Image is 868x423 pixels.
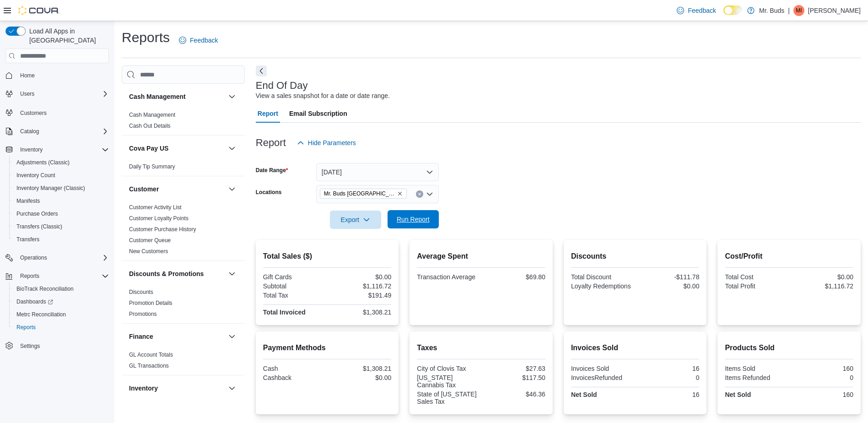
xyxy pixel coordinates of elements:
div: $1,116.72 [791,282,853,290]
p: | [788,5,790,16]
span: Export [335,211,376,229]
button: Metrc Reconciliation [9,308,113,321]
span: Users [16,88,109,99]
button: Run Report [388,210,439,228]
button: Reports [2,270,113,282]
span: Manifests [13,195,109,206]
div: Discounts & Promotions [122,287,245,323]
span: Feedback [190,36,218,45]
button: Export [330,211,381,229]
div: 160 [791,365,853,372]
div: City of Clovis Tax [417,365,479,372]
button: Operations [16,252,51,263]
span: Email Subscription [289,104,347,123]
label: Locations [256,189,282,196]
a: Feedback [175,31,221,49]
a: Promotion Details [129,300,173,306]
span: Inventory [20,146,43,153]
div: $1,308.21 [329,309,391,316]
span: Hide Parameters [308,138,356,147]
h2: Taxes [417,342,545,353]
span: Manifests [16,197,40,205]
span: Reports [20,272,39,280]
a: Customers [16,108,50,119]
div: Cash Management [122,109,245,135]
span: Users [20,90,34,98]
button: Inventory Manager (Classic) [9,182,113,195]
button: Open list of options [426,190,433,198]
span: Reports [16,324,36,331]
div: 160 [791,391,853,398]
div: State of [US_STATE] Sales Tax [417,390,479,405]
span: Customer Activity List [129,204,182,211]
div: $69.80 [483,273,545,281]
a: Purchase Orders [13,208,62,219]
div: $117.50 [483,374,545,381]
a: Cash Management [129,112,175,118]
div: $0.00 [329,374,391,381]
button: Remove Mr. Buds Prince Street from selection in this group [397,191,403,196]
div: $0.00 [637,282,699,290]
h3: Cash Management [129,92,186,101]
span: New Customers [129,248,168,255]
strong: Net Sold [571,391,597,398]
h2: Average Spent [417,251,545,262]
span: Dashboards [13,296,109,307]
button: Cash Management [129,92,225,101]
div: $1,308.21 [329,365,391,372]
button: Inventory [2,143,113,156]
span: BioTrack Reconciliation [16,285,74,293]
span: Customer Purchase History [129,226,196,233]
h3: Discounts & Promotions [129,269,204,278]
a: Transfers (Classic) [13,221,66,232]
div: Cova Pay US [122,161,245,176]
div: $0.00 [329,273,391,281]
div: 16 [637,365,699,372]
button: Users [16,88,38,99]
a: BioTrack Reconciliation [13,283,77,294]
a: Customer Loyalty Points [129,215,189,222]
img: Cova [18,6,59,15]
span: Discounts [129,288,153,296]
span: Feedback [688,6,716,15]
button: Discounts & Promotions [226,268,237,279]
button: BioTrack Reconciliation [9,282,113,295]
div: $46.36 [483,390,545,398]
a: Inventory Count [13,170,59,181]
div: Transaction Average [417,273,479,281]
span: Purchase Orders [16,210,58,217]
div: Loyalty Redemptions [571,282,633,290]
label: Date Range [256,167,288,174]
span: Mr. Buds Prince Street [320,189,407,199]
button: Clear input [416,190,423,198]
button: Manifests [9,195,113,207]
div: Items Refunded [725,374,787,381]
span: Home [20,72,35,79]
span: MI [796,5,802,16]
h2: Invoices Sold [571,342,700,353]
span: Inventory Count [16,172,55,179]
input: Dark Mode [723,5,743,15]
button: Catalog [16,126,43,137]
a: Customer Activity List [129,204,182,211]
div: Cashback [263,374,325,381]
strong: Total Invoiced [263,309,306,316]
button: Settings [2,339,113,352]
span: Customers [20,109,47,117]
span: Run Report [397,215,430,224]
h3: Report [256,137,286,148]
span: Reports [16,271,109,282]
p: [PERSON_NAME] [808,5,861,16]
h3: Cova Pay US [129,144,168,153]
a: Inventory Manager (Classic) [13,183,89,194]
button: Hide Parameters [293,134,360,152]
a: Customer Queue [129,237,171,244]
a: Settings [16,341,43,352]
button: Discounts & Promotions [129,269,225,278]
span: Transfers [16,236,39,243]
span: Inventory [16,144,109,155]
span: Cash Management [129,111,175,119]
span: Operations [16,252,109,263]
span: Adjustments (Classic) [16,159,70,166]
